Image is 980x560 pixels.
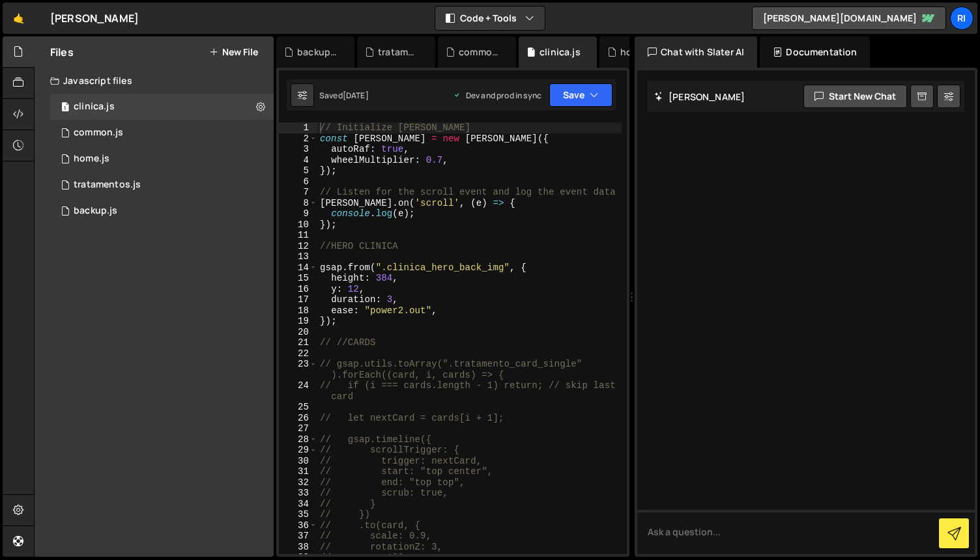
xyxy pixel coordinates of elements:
div: 32 [279,477,317,488]
div: [PERSON_NAME] [50,10,139,26]
div: 14 [279,262,317,273]
div: 2 [279,133,317,145]
div: [DATE] [343,90,369,101]
div: 6 [279,176,317,188]
div: Javascript files [35,68,274,94]
a: 🤙 [3,3,35,34]
div: 36 [279,520,317,531]
div: 31 [279,466,317,477]
div: 20 [279,327,317,338]
div: 38 [279,542,317,553]
div: Dev and prod in sync [453,90,541,101]
div: 13 [279,251,317,262]
div: 35 [279,509,317,520]
div: 12452/30174.js [50,146,274,172]
div: 17 [279,294,317,305]
div: 16 [279,284,317,295]
div: backup.js [74,205,117,217]
div: 19 [279,316,317,327]
div: 26 [279,413,317,424]
div: 34 [279,499,317,510]
div: Documentation [760,36,870,68]
div: common.js [459,46,500,59]
a: Ri [950,7,973,30]
div: 9 [279,208,317,219]
div: 33 [279,488,317,499]
button: Save [549,83,612,107]
h2: [PERSON_NAME] [654,91,745,103]
div: 12452/42849.js [50,198,274,224]
div: 23 [279,359,317,380]
div: tratamentos.js [378,46,420,59]
span: 1 [61,103,69,113]
div: 7 [279,187,317,198]
div: 11 [279,230,317,241]
div: 27 [279,423,317,434]
div: tratamentos.js [74,179,141,191]
div: 15 [279,273,317,284]
div: 5 [279,165,317,176]
div: 10 [279,219,317,231]
div: 4 [279,155,317,166]
div: 25 [279,402,317,413]
div: 29 [279,445,317,456]
div: common.js [74,127,123,139]
div: 12452/42847.js [50,120,274,146]
div: 24 [279,380,317,402]
div: 12452/44846.js [50,94,274,120]
div: clinica.js [74,101,115,113]
div: Saved [319,90,369,101]
div: 3 [279,144,317,155]
div: 30 [279,456,317,467]
div: clinica.js [540,46,581,59]
div: homepage_salvato.js [620,46,662,59]
div: home.js [74,153,109,165]
div: 18 [279,305,317,316]
div: Chat with Slater AI [635,36,757,68]
div: 1 [279,122,317,133]
div: 12452/42786.js [50,172,274,198]
a: [PERSON_NAME][DOMAIN_NAME] [752,7,946,30]
button: Start new chat [803,85,907,108]
div: 21 [279,337,317,348]
button: Code + Tools [435,7,545,30]
div: 8 [279,198,317,209]
div: backup.js [297,46,339,59]
div: 22 [279,348,317,359]
div: 12 [279,241,317,252]
button: New File [209,47,258,57]
div: 37 [279,531,317,542]
h2: Files [50,45,74,59]
div: 28 [279,434,317,445]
